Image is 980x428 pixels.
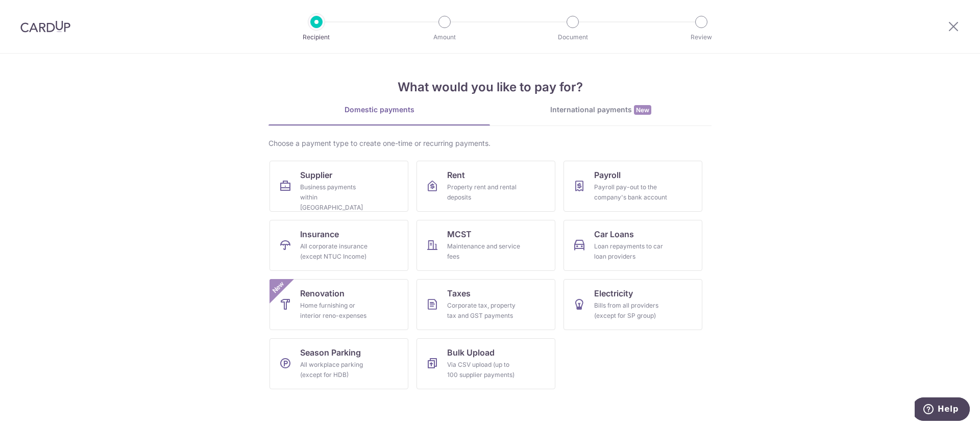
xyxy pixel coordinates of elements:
div: Property rent and rental deposits [447,182,521,203]
img: CardUp [20,20,70,33]
p: Document [535,32,610,42]
div: International payments [490,105,712,115]
span: Electricity [594,287,633,299]
p: Amount [407,32,482,42]
div: Bills from all providers (except for SP group) [594,300,668,321]
a: SupplierBusiness payments within [GEOGRAPHIC_DATA] [269,161,408,212]
a: TaxesCorporate tax, property tax and GST payments [416,279,555,330]
span: New [634,105,651,115]
a: Car LoansLoan repayments to car loan providers [563,220,702,271]
span: Help [23,7,44,16]
div: Choose a payment type to create one-time or recurring payments. [268,138,712,148]
a: Season ParkingAll workplace parking (except for HDB) [269,338,408,389]
iframe: Opens a widget where you can find more information [915,397,970,423]
div: All corporate insurance (except NTUC Income) [300,241,374,262]
span: Season Parking [300,346,361,359]
div: Domestic payments [268,105,490,115]
span: MCST [447,228,472,240]
div: Via CSV upload (up to 100 supplier payments) [447,360,521,380]
span: Insurance [300,228,339,240]
span: Taxes [447,287,471,299]
span: New [270,279,287,296]
div: Loan repayments to car loan providers [594,241,668,262]
div: Maintenance and service fees [447,241,521,262]
p: Recipient [279,32,354,42]
a: MCSTMaintenance and service fees [416,220,555,271]
h4: What would you like to pay for? [268,78,712,96]
div: All workplace parking (except for HDB) [300,360,374,380]
span: Supplier [300,169,332,181]
a: PayrollPayroll pay-out to the company's bank account [563,161,702,212]
div: Home furnishing or interior reno-expenses [300,300,374,321]
a: RentProperty rent and rental deposits [416,161,555,212]
a: ElectricityBills from all providers (except for SP group) [563,279,702,330]
a: RenovationHome furnishing or interior reno-expensesNew [269,279,408,330]
a: InsuranceAll corporate insurance (except NTUC Income) [269,220,408,271]
span: Renovation [300,287,345,299]
div: Payroll pay-out to the company's bank account [594,182,668,203]
span: Car Loans [594,228,634,240]
a: Bulk UploadVia CSV upload (up to 100 supplier payments) [416,338,555,389]
p: Review [664,32,739,42]
span: Payroll [594,169,621,181]
div: Corporate tax, property tax and GST payments [447,300,521,321]
span: Rent [447,169,465,181]
span: Bulk Upload [447,346,495,359]
div: Business payments within [GEOGRAPHIC_DATA] [300,182,374,213]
